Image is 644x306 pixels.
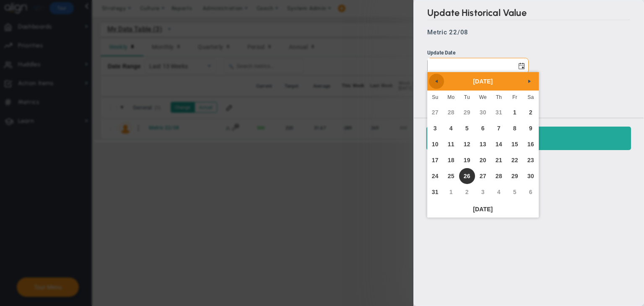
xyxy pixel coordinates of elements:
button: Save [426,127,631,150]
a: 25 [443,168,459,184]
a: 10 [427,136,443,152]
a: 6 [523,184,539,200]
a: 3 [427,120,443,136]
a: 11 [443,136,459,152]
a: 28 [491,168,507,184]
a: 30 [475,104,491,120]
a: 6 [475,120,491,136]
a: 14 [491,136,507,152]
a: 4 [443,120,459,136]
a: 12 [459,136,475,152]
th: Friday [507,91,523,104]
a: 2 [459,184,475,200]
a: Next [522,74,537,89]
a: 15 [507,136,523,152]
a: 20 [475,152,491,168]
td: Current focused date is Tuesday, August 26, 2025 [459,168,475,184]
a: 4 [491,184,507,200]
a: [DATE] [427,202,539,216]
a: 28 [443,104,459,120]
a: 27 [427,104,443,120]
a: 26 [459,168,475,184]
th: Monday [443,91,459,104]
a: 13 [475,136,491,152]
h3: Metric 22/08 [427,29,468,36]
a: 19 [459,152,475,168]
a: 5 [459,120,475,136]
h2: Update Historical Value [427,7,630,20]
a: 30 [523,168,539,184]
th: Thursday [491,91,507,104]
a: 8 [507,120,523,136]
th: Sunday [427,91,443,104]
a: 16 [523,136,539,152]
a: Previous [429,74,444,89]
a: 2 [523,104,539,120]
div: Update Date [427,49,529,57]
span: select [514,58,528,73]
th: Wednesday [475,91,491,104]
a: 29 [459,104,475,120]
a: 3 [475,184,491,200]
a: 17 [427,152,443,168]
a: 5 [507,184,523,200]
th: Saturday [523,91,539,104]
a: 31 [491,104,507,120]
a: 23 [523,152,539,168]
a: [DATE] [442,74,524,89]
a: 7 [491,120,507,136]
a: 24 [427,168,443,184]
a: 29 [507,168,523,184]
a: 1 [443,184,459,200]
a: 21 [491,152,507,168]
th: Tuesday [459,91,475,104]
a: 1 [507,104,523,120]
a: 31 [427,184,443,200]
a: 18 [443,152,459,168]
a: 22 [507,152,523,168]
a: 27 [475,168,491,184]
a: 9 [523,120,539,136]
